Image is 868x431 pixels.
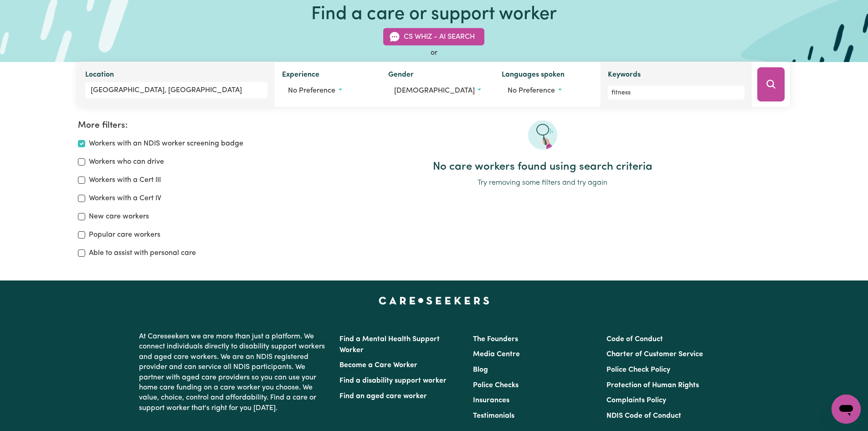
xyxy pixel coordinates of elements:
[606,351,703,358] a: Charter of Customer Service
[339,336,440,354] a: Find a Mental Health Support Worker
[139,328,329,417] p: At Careseekers we are more than just a platform. We connect individuals directly to disability su...
[295,161,790,174] h2: No care workers found using search criteria
[473,351,520,358] a: Media Centre
[339,377,447,384] a: Find a disability support worker
[383,28,484,46] button: CS Whiz - AI Search
[89,229,160,240] label: Popular care workers
[502,69,565,82] label: Languages spoken
[388,69,414,82] label: Gender
[89,248,196,259] label: Able to assist with personal care
[78,120,284,131] h2: More filters:
[295,177,790,188] p: Try removing some filters and try again
[89,156,164,167] label: Workers who can drive
[311,4,557,26] h1: Find a care or support worker
[394,87,475,94] span: [DEMOGRAPHIC_DATA]
[339,362,417,369] a: Become a Care Worker
[288,87,335,94] span: No preference
[606,412,681,420] a: NDIS Code of Conduct
[606,382,699,389] a: Protection of Human Rights
[282,69,319,82] label: Experience
[473,382,519,389] a: Police Checks
[379,297,489,304] a: Careseekers home page
[473,397,509,404] a: Insurances
[473,336,518,343] a: The Founders
[608,69,641,82] label: Keywords
[606,336,663,343] a: Code of Conduct
[757,68,785,102] button: Search
[832,395,861,424] iframe: Button to launch messaging window
[89,193,161,204] label: Workers with a Cert IV
[78,47,791,58] div: or
[606,397,666,404] a: Complaints Policy
[606,366,670,374] a: Police Check Policy
[282,82,373,99] button: Worker experience options
[388,82,487,99] button: Worker gender preference
[508,87,555,94] span: No preference
[85,69,114,82] label: Location
[502,82,593,99] button: Worker language preferences
[89,175,161,186] label: Workers with a Cert III
[89,211,149,222] label: New care workers
[339,393,427,400] a: Find an aged care worker
[473,412,514,420] a: Testimonials
[608,86,745,100] input: Enter keywords, e.g. full name, interests
[473,366,488,374] a: Blog
[89,138,243,149] label: Workers with an NDIS worker screening badge
[85,82,268,99] input: Enter a suburb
